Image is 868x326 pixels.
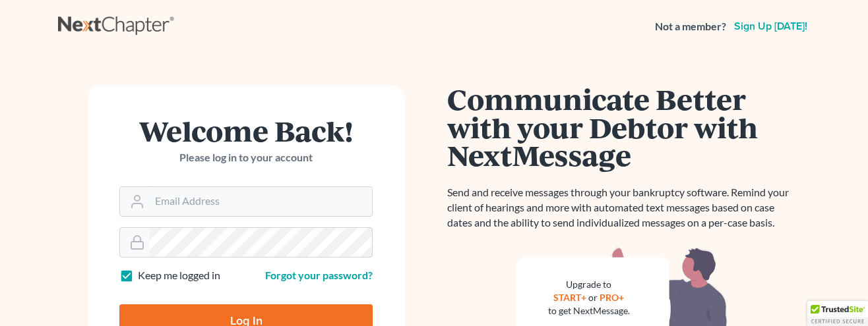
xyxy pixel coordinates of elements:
h1: Communicate Better with your Debtor with NextMessage [447,85,797,169]
div: TrustedSite Certified [807,301,868,326]
div: to get NextMessage. [548,304,630,317]
a: PRO+ [600,292,625,303]
input: Email Address [150,187,372,216]
strong: Not a member? [655,19,726,34]
label: Keep me logged in [138,268,220,283]
a: START+ [554,292,587,303]
p: Send and receive messages through your bankruptcy software. Remind your client of hearings and mo... [447,185,797,231]
a: Forgot your password? [265,269,373,281]
a: Sign up [DATE]! [731,21,810,32]
div: Upgrade to [548,278,630,291]
span: or [589,292,598,303]
p: Please log in to your account [119,150,373,165]
h1: Welcome Back! [119,117,373,145]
